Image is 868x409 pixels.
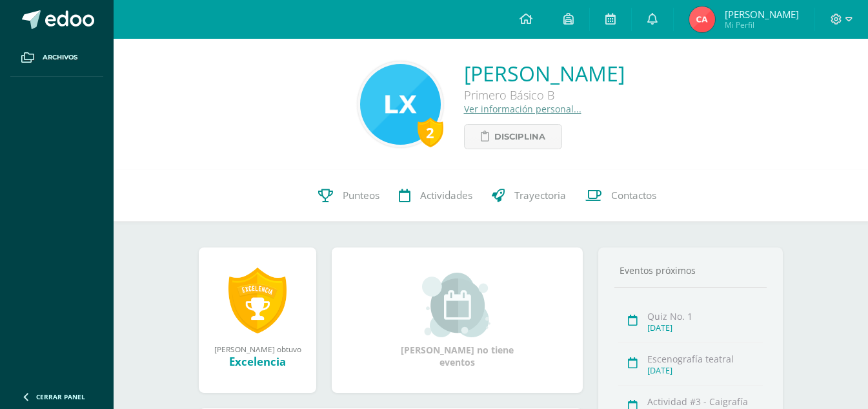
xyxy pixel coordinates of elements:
[420,189,472,202] span: Actividades
[360,64,441,145] img: 8a6b32213adc97dc04119ca7754bd1da.png
[647,353,763,365] div: Escenografía teatral
[725,8,799,21] span: [PERSON_NAME]
[647,395,763,408] div: Actividad #3 - Caigrafía
[308,170,389,222] a: Punteos
[647,365,763,376] div: [DATE]
[725,19,799,30] span: Mi Perfil
[464,59,625,87] a: [PERSON_NAME]
[494,125,545,149] span: Disciplina
[10,39,103,77] a: Archivos
[482,170,576,222] a: Trayectoria
[689,6,715,32] img: 0d7eb3150f5084fc53b5f0679e053a4d.png
[43,52,77,63] span: Archivos
[464,103,581,115] a: Ver información personal...
[647,322,763,333] div: [DATE]
[611,189,656,202] span: Contactos
[614,264,767,277] div: Eventos próximos
[36,392,85,401] span: Cerrar panel
[464,124,562,149] a: Disciplina
[389,170,482,222] a: Actividades
[464,87,625,103] div: Primero Básico B
[422,273,492,337] img: event_small.png
[418,118,443,147] div: 2
[514,189,566,202] span: Trayectoria
[576,170,666,222] a: Contactos
[212,344,303,354] div: [PERSON_NAME] obtuvo
[343,189,379,202] span: Punteos
[647,310,763,322] div: Quiz No. 1
[393,273,522,368] div: [PERSON_NAME] no tiene eventos
[212,354,303,369] div: Excelencia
